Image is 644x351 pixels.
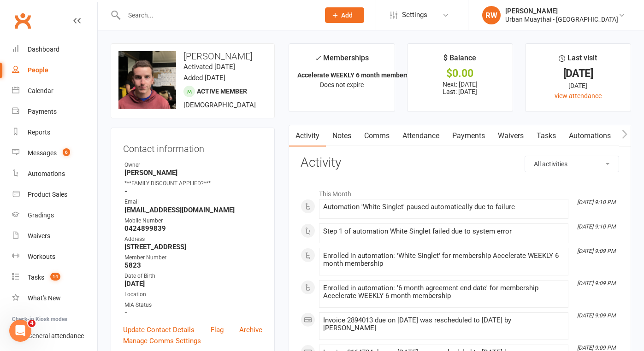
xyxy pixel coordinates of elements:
[121,9,313,22] input: Search...
[28,46,59,53] div: Dashboard
[341,12,353,19] span: Add
[323,316,564,332] div: Invoice 2894013 due on [DATE] was rescheduled to [DATE] by [PERSON_NAME]
[28,232,50,240] div: Waivers
[12,122,97,143] a: Reports
[11,9,34,32] a: Clubworx
[323,228,564,235] div: Step 1 of automation White Singlet failed due to system error
[63,148,70,156] span: 6
[315,52,369,69] div: Memberships
[12,143,97,164] a: Messages 6
[28,87,53,94] div: Calendar
[402,5,427,25] span: Settings
[124,272,262,281] div: Date of Birth
[505,7,618,15] div: [PERSON_NAME]
[28,332,84,339] div: General attendance
[123,335,201,346] a: Manage Comms Settings
[505,15,618,23] div: Urban Muaythai - [GEOGRAPHIC_DATA]
[124,169,262,177] strong: [PERSON_NAME]
[577,280,615,287] i: [DATE] 9:09 PM
[12,164,97,184] a: Automations
[534,69,622,78] div: [DATE]
[124,290,262,299] div: Location
[12,246,97,267] a: Workouts
[396,125,446,146] a: Attendance
[124,235,262,244] div: Address
[301,184,619,199] li: This Month
[12,81,97,101] a: Calendar
[12,39,97,60] a: Dashboard
[28,149,57,157] div: Messages
[289,125,326,146] a: Activity
[323,284,564,300] div: Enrolled in automation: '6 month agreement end date' for membership Accelerate WEEKLY 6 month mem...
[320,81,364,88] span: Does not expire
[577,199,615,205] i: [DATE] 9:10 PM
[124,243,262,251] strong: [STREET_ADDRESS]
[28,108,57,115] div: Payments
[28,211,54,219] div: Gradings
[577,345,615,351] i: [DATE] 9:09 PM
[28,191,67,198] div: Product Sales
[124,280,262,288] strong: [DATE]
[118,51,267,61] h3: [PERSON_NAME]
[326,125,358,146] a: Notes
[530,125,562,146] a: Tasks
[443,52,476,69] div: $ Balance
[12,60,97,81] a: People
[124,309,262,317] strong: -
[183,74,225,82] time: Added [DATE]
[12,184,97,205] a: Product Sales
[323,252,564,268] div: Enrolled in automation: 'White Singlet' for membership Accelerate WEEKLY 6 month membership
[446,125,491,146] a: Payments
[124,253,262,262] div: Member Number
[12,205,97,226] a: Gradings
[325,7,364,23] button: Add
[12,267,97,288] a: Tasks 14
[123,140,262,154] h3: Contact information
[124,198,262,206] div: Email
[416,69,504,78] div: $0.00
[559,52,597,69] div: Last visit
[12,101,97,122] a: Payments
[534,81,622,91] div: [DATE]
[28,274,44,281] div: Tasks
[28,170,65,177] div: Automations
[491,125,530,146] a: Waivers
[124,206,262,214] strong: [EMAIL_ADDRESS][DOMAIN_NAME]
[124,187,262,195] strong: -
[562,125,617,146] a: Automations
[577,223,615,230] i: [DATE] 9:10 PM
[124,179,262,188] div: ***FAMILY DISCOUNT APPLIED?***
[416,81,504,95] p: Next: [DATE] Last: [DATE]
[183,63,235,71] time: Activated [DATE]
[50,273,60,281] span: 14
[482,6,501,24] div: RW
[239,324,262,335] a: Archive
[555,92,602,99] a: view attendance
[124,224,262,233] strong: 0424899839
[315,54,321,63] i: ✓
[577,312,615,319] i: [DATE] 9:09 PM
[118,51,176,109] img: image1753084225.png
[124,216,262,225] div: Mobile Number
[28,320,35,327] span: 4
[197,88,247,95] span: Active member
[12,326,97,346] a: General attendance kiosk mode
[28,294,61,302] div: What's New
[12,226,97,246] a: Waivers
[183,101,256,109] span: [DEMOGRAPHIC_DATA]
[124,261,262,269] strong: 5823
[124,161,262,170] div: Owner
[28,66,48,74] div: People
[124,301,262,310] div: MIA Status
[9,320,31,342] iframe: Intercom live chat
[297,71,418,79] strong: Accelerate WEEKLY 6 month membership
[12,288,97,309] a: What's New
[358,125,396,146] a: Comms
[123,324,195,335] a: Update Contact Details
[28,129,50,136] div: Reports
[28,253,55,260] div: Workouts
[323,203,564,211] div: Automation 'White Singlet' paused automatically due to failure
[301,156,619,170] h3: Activity
[577,248,615,254] i: [DATE] 9:09 PM
[211,324,224,335] a: Flag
